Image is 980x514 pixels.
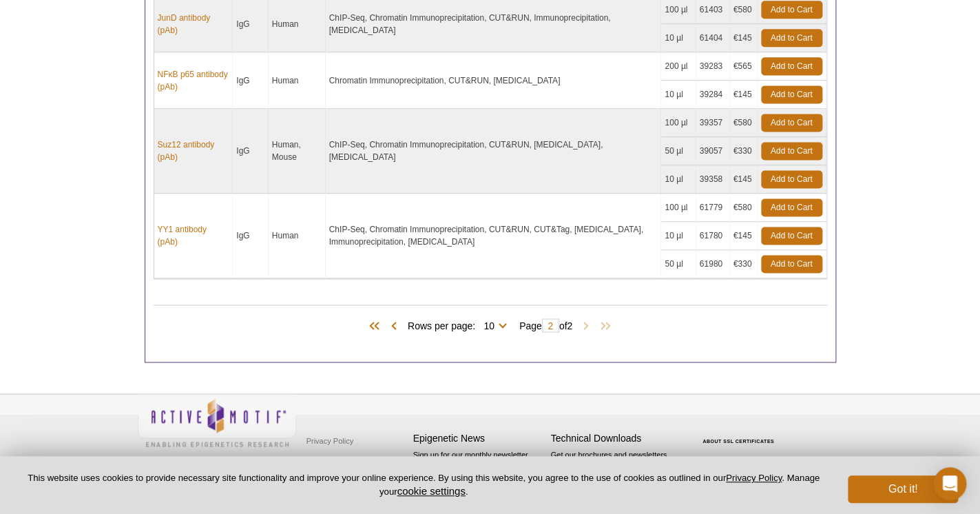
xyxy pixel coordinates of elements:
table: Click to Verify - This site chose Symantec SSL for secure e-commerce and confidential communicati... [689,418,792,449]
a: Add to Cart [761,198,822,216]
td: ChIP-Seq, Chromatin Immunoprecipitation, CUT&RUN, [MEDICAL_DATA], [MEDICAL_DATA] [326,109,662,194]
a: Add to Cart [761,170,822,188]
button: Got it! [848,475,958,503]
td: 100 µl [661,194,696,222]
td: €330 [730,137,758,165]
a: JunD antibody (pAb) [158,12,229,37]
a: NFκB p65 antibody (pAb) [158,68,229,93]
td: 10 µl [661,222,696,250]
td: 39283 [696,52,730,81]
p: Get our brochures and newsletters, or request them by mail. [551,449,682,484]
a: Terms & Conditions [303,451,375,471]
td: Human [269,194,326,278]
td: €580 [730,109,758,137]
a: ABOUT SSL CERTIFICATES [702,438,774,443]
p: This website uses cookies to provide necessary site functionality and improve your online experie... [22,472,825,498]
td: 61980 [696,250,730,278]
span: 2 [567,320,572,331]
div: Open Intercom Messenger [933,467,966,500]
a: Add to Cart [761,57,822,75]
span: Rows per page: [408,318,512,331]
a: YY1 antibody (pAb) [158,223,229,248]
a: Add to Cart [761,114,822,132]
td: €145 [730,222,758,250]
img: Active Motif, [138,394,296,450]
td: €330 [730,250,758,278]
a: Suz12 antibody (pAb) [158,138,229,163]
span: Last Page [593,319,614,333]
td: 10 µl [661,165,696,194]
h2: Products (14) [154,305,827,305]
td: 39057 [696,137,730,165]
h4: Technical Downloads [551,432,682,444]
a: Add to Cart [761,1,822,19]
p: Sign up for our monthly newsletter highlighting recent publications in the field of epigenetics. [413,449,544,495]
a: Privacy Policy [726,473,782,483]
td: €145 [730,81,758,109]
td: IgG [233,109,269,194]
a: Add to Cart [761,29,822,47]
span: Previous Page [387,319,401,333]
button: cookie settings [397,485,465,497]
td: ChIP-Seq, Chromatin Immunoprecipitation, CUT&RUN, CUT&Tag, [MEDICAL_DATA], Immunoprecipitation, [... [326,194,662,278]
a: Add to Cart [761,227,822,245]
td: 200 µl [661,52,696,81]
span: First Page [366,319,387,333]
td: IgG [233,194,269,278]
td: 10 µl [661,24,696,52]
td: 10 µl [661,81,696,109]
td: 39357 [696,109,730,137]
td: Chromatin Immunoprecipitation, CUT&RUN, [MEDICAL_DATA] [326,52,662,109]
td: Human [269,52,326,109]
td: €565 [730,52,758,81]
td: €145 [730,24,758,52]
h4: Epigenetic News [413,432,544,444]
td: 50 µl [661,137,696,165]
a: Add to Cart [761,85,822,103]
td: 39284 [696,81,730,109]
td: 100 µl [661,109,696,137]
td: IgG [233,52,269,109]
span: Page of [512,318,579,332]
a: Add to Cart [761,255,822,273]
td: 61404 [696,24,730,52]
td: 39358 [696,165,730,194]
td: 61780 [696,222,730,250]
td: 61779 [696,194,730,222]
span: Next Page [579,319,593,333]
a: Add to Cart [761,142,822,160]
td: €580 [730,194,758,222]
td: Human, Mouse [269,109,326,194]
a: Privacy Policy [303,430,357,451]
td: 50 µl [661,250,696,278]
td: €145 [730,165,758,194]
